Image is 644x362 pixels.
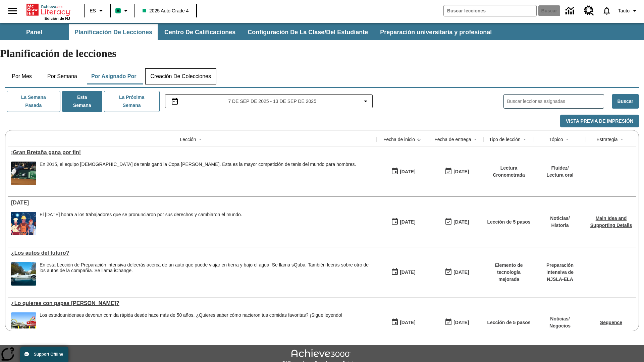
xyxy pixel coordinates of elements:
div: Los estadounidenses devoran comida rápida desde hace más de 50 años. ¿Quieres saber cómo nacieron... [40,312,342,336]
button: La próxima semana [104,91,160,112]
p: Noticias / [550,215,570,222]
img: Un automóvil de alta tecnología flotando en el agua. [11,262,36,286]
button: 06/30/26: Último día en que podrá accederse la lección [442,266,471,279]
a: ¿Los autos del futuro? , Lecciones [11,250,373,256]
a: Día del Trabajo, Lecciones [11,200,373,206]
p: Lectura oral [546,172,573,179]
img: Uno de los primeros locales de McDonald's, con el icónico letrero rojo y los arcos amarillos. [11,312,36,336]
div: [DATE] [453,168,469,176]
a: ¡Gran Bretaña gana por fin!, Lecciones [11,149,373,156]
button: Por asignado por [86,68,142,84]
button: Perfil/Configuración [615,5,641,17]
img: una pancarta con fondo azul muestra la ilustración de una fila de diferentes hombres y mujeres co... [11,212,36,235]
input: Buscar lecciones asignadas [507,97,604,106]
button: Por mes [5,68,39,84]
svg: Collapse Date Range Filter [362,97,370,105]
p: Lectura Cronometrada [487,165,531,179]
img: Tenista británico Andy Murray extendiendo todo su cuerpo para alcanzar una pelota durante un part... [11,162,36,185]
a: Notificaciones [598,2,615,19]
p: Elemento de tecnología mejorada [487,262,531,283]
p: Lección de 5 pasos [487,219,530,226]
div: Tópico [549,136,563,143]
a: ¿Lo quieres con papas fritas?, Lecciones [11,300,373,306]
button: Planificación de lecciones [69,24,158,40]
button: Preparación universitaria y profesional [375,24,497,40]
a: Centro de información [561,2,580,20]
input: Buscar campo [444,5,536,16]
div: Fecha de entrega [434,136,471,143]
button: Sort [471,135,479,143]
button: 07/23/25: Primer día en que estuvo disponible la lección [389,266,418,279]
div: En esta Lección de Preparación intensiva de leerás acerca de un auto que puede viajar en tierra y... [40,262,373,286]
div: En esta Lección de Preparación intensiva de [40,262,373,274]
span: Support Offline [34,352,63,357]
button: Sort [415,135,423,143]
span: B [116,6,120,15]
div: En 2015, el equipo [DEMOGRAPHIC_DATA] de tenis ganó la Copa [PERSON_NAME]. Esta es la mayor compe... [40,162,356,167]
button: Sort [521,135,529,143]
button: 07/14/25: Primer día en que estuvo disponible la lección [389,316,418,329]
p: Historia [550,222,570,229]
a: Sequence [600,320,622,325]
p: Lección de 5 pasos [487,319,530,326]
button: Centro de calificaciones [159,24,241,40]
button: Abrir el menú lateral [3,1,22,21]
div: [DATE] [453,218,469,226]
button: Vista previa de impresión [560,115,639,128]
div: [DATE] [400,218,415,226]
a: Centro de recursos, Se abrirá en una pestaña nueva. [580,2,598,20]
p: Noticias / [549,315,571,322]
div: ¿Lo quieres con papas fritas? [11,300,373,306]
button: Lenguaje: ES, Selecciona un idioma [87,5,108,17]
button: Sort [618,135,626,143]
button: Sort [563,135,571,143]
testabrev: leerás acerca de un auto que puede viajar en tierra y bajo el agua. Se llama sQuba. También leerá... [40,262,369,273]
div: Portada [26,2,70,20]
div: [DATE] [400,318,415,327]
div: Día del Trabajo [11,200,373,206]
div: En 2015, el equipo británico de tenis ganó la Copa Davis. Esta es la mayor competición de tenis d... [40,162,356,185]
div: Estrategia [596,136,618,143]
div: [DATE] [453,318,469,327]
button: Creación de colecciones [145,68,216,84]
div: Tipo de lección [489,136,521,143]
span: Edición de NJ [45,16,70,20]
a: Portada [26,3,70,16]
div: [DATE] [400,168,415,176]
button: 09/01/25: Primer día en que estuvo disponible la lección [389,165,418,178]
span: 7 de sep de 2025 - 13 de sep de 2025 [228,98,316,105]
button: Buscar [612,94,639,109]
button: Panel [1,24,68,40]
p: Fluidez / [546,165,573,172]
button: Esta semana [62,91,102,112]
div: Los estadounidenses devoran comida rápida desde hace más de 50 años. ¿Quieres saber cómo nacieron... [40,312,342,318]
div: El [DATE] honra a los trabajadores que se pronunciaron por sus derechos y cambiaron el mundo. [40,212,242,218]
button: Sort [196,135,204,143]
button: Seleccione el intervalo de fechas opción del menú [168,97,370,105]
div: ¡Gran Bretaña gana por fin! [11,149,373,156]
button: Configuración de la clase/del estudiante [242,24,373,40]
button: 07/20/26: Último día en que podrá accederse la lección [442,316,471,329]
span: ES [90,7,96,14]
div: [DATE] [453,268,469,277]
span: 2025 Auto Grade 4 [143,7,189,14]
p: Negocios [549,322,571,329]
button: 09/07/25: Último día en que podrá accederse la lección [442,165,471,178]
button: 09/07/25: Último día en que podrá accederse la lección [442,216,471,228]
button: Boost El color de la clase es verde menta. Cambiar el color de la clase. [113,5,132,17]
button: Support Offline [20,347,68,362]
div: Fecha de inicio [383,136,415,143]
div: [DATE] [400,268,415,277]
p: Preparación intensiva de NJSLA-ELA [537,262,583,283]
div: El Día del Trabajo honra a los trabajadores que se pronunciaron por sus derechos y cambiaron el m... [40,212,242,235]
a: Main Idea and Supporting Details [590,216,632,228]
button: 09/01/25: Primer día en que estuvo disponible la lección [389,216,418,228]
span: Tauto [618,7,630,14]
div: ¿Los autos del futuro? [11,250,373,256]
div: Lección [180,136,196,143]
button: La semana pasada [7,91,60,112]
